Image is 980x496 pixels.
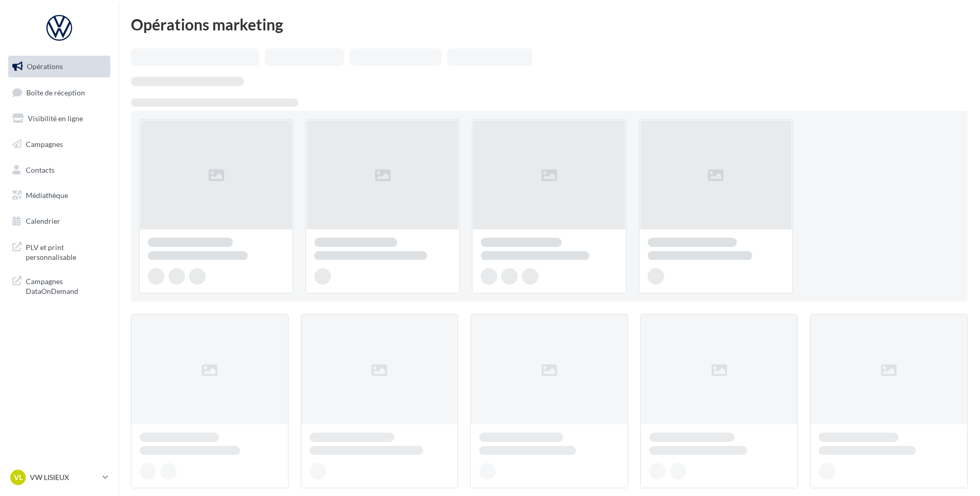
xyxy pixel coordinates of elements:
a: PLV et print personnalisable [6,236,112,267]
a: Campagnes DataOnDemand [6,270,112,301]
span: Contacts [26,165,55,174]
span: Calendrier [26,217,60,225]
span: Campagnes DataOnDemand [26,274,106,296]
span: VL [14,472,23,483]
div: Opérations marketing [131,16,968,32]
span: Campagnes [26,140,63,148]
span: Médiathèque [26,191,68,200]
a: Contacts [6,159,112,181]
p: VW LISIEUX [30,472,98,483]
span: Opérations [27,62,63,71]
span: Boîte de réception [26,88,85,96]
a: Opérations [6,56,112,77]
a: VL VW LISIEUX [8,468,110,487]
a: Visibilité en ligne [6,108,112,129]
a: Médiathèque [6,185,112,206]
a: Calendrier [6,210,112,232]
a: Boîte de réception [6,81,112,104]
a: Campagnes [6,134,112,155]
span: PLV et print personnalisable [26,240,106,262]
span: Visibilité en ligne [28,114,83,123]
